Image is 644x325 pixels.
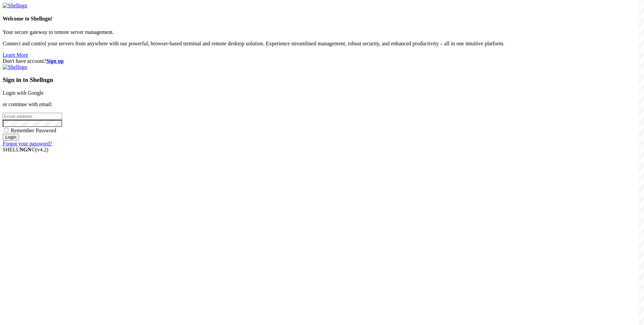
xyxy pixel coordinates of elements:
input: Remember Password [4,128,8,132]
img: Shellngn [3,3,27,9]
a: Learn More [3,52,28,58]
p: Your secure gateway to remote server management. [3,29,641,35]
h3: Sign in to Shellngn [3,76,641,84]
span: SHELL © [3,147,48,152]
div: Don't have account? [3,58,641,64]
input: Login [3,134,19,141]
span: 4.2.0 [36,147,49,152]
span: Remember Password [11,128,56,133]
a: Login with Google [3,90,44,96]
h4: Welcome to Shellngn! [3,16,641,22]
p: Connect and control your servers from anywhere with our powerful, browser-based terminal and remo... [3,41,641,47]
a: Sign up [46,58,64,64]
input: Email address [3,113,62,120]
a: Forgot your password? [3,141,52,146]
b: NGN [19,147,32,152]
p: or continue with email: [3,101,641,107]
img: Shellngn [3,64,27,70]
